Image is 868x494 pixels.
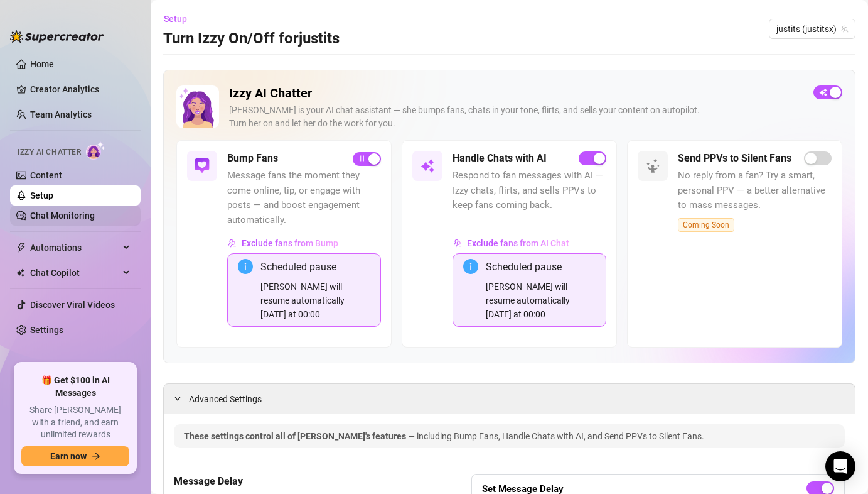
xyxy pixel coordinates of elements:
img: Izzy AI Chatter [176,85,219,128]
span: Chat Copilot [30,263,119,283]
h5: Bump Fans [227,151,278,166]
span: Exclude fans from Bump [242,238,338,248]
div: Scheduled pause [486,259,596,275]
span: Exclude fans from AI Chat [467,238,569,248]
a: Settings [30,325,63,335]
span: justits (justitsx) [776,19,848,38]
a: Chat Monitoring [30,211,95,221]
a: Discover Viral Videos [30,300,115,310]
h5: Handle Chats with AI [453,151,547,166]
img: logo-BBDzfeDw.svg [10,30,104,43]
span: 🎁 Get $100 in AI Messages [21,375,129,399]
div: [PERSON_NAME] is your AI chat assistant — she bumps fans, chats in your tone, flirts, and sells y... [229,104,803,130]
span: These settings control all of [PERSON_NAME]'s features [184,431,408,441]
h2: Izzy AI Chatter [229,85,803,101]
img: svg%3e [195,158,210,173]
img: AI Chatter [86,141,105,160]
img: svg%3e [420,158,435,173]
button: Earn nowarrow-right [21,446,129,466]
div: [PERSON_NAME] will resume automatically [DATE] at 00:00 [486,280,596,321]
h3: Turn Izzy On/Off for justits [163,29,340,49]
span: Coming Soon [678,218,734,232]
span: Automations [30,238,119,258]
h5: Send PPVs to Silent Fans [678,151,791,166]
div: expanded [174,392,189,405]
a: Setup [30,190,53,200]
button: Exclude fans from Bump [227,233,339,253]
button: Setup [163,9,197,29]
img: svg%3e [453,239,462,248]
span: No reply from a fan? Try a smart, personal PPV — a better alternative to mass messages. [678,168,832,213]
span: arrow-right [92,452,100,461]
div: [PERSON_NAME] will resume automatically [DATE] at 00:00 [260,280,370,321]
img: svg%3e [645,158,660,173]
a: Team Analytics [30,109,92,119]
button: Exclude fans from AI Chat [453,233,570,253]
div: Scheduled pause [260,259,370,275]
span: Share [PERSON_NAME] with a friend, and earn unlimited rewards [21,404,129,441]
a: Content [30,170,62,180]
div: Open Intercom Messenger [825,451,855,481]
span: Setup [164,14,187,24]
span: info-circle [238,259,253,274]
img: svg%3e [228,239,237,248]
a: Home [30,59,54,69]
span: info-circle [463,259,478,274]
span: Izzy AI Chatter [18,146,81,158]
span: Respond to fan messages with AI — Izzy chats, flirts, and sells PPVs to keep fans coming back. [453,168,606,213]
span: Earn now [50,451,87,461]
img: Chat Copilot [16,268,24,277]
span: team [841,25,849,33]
span: Advanced Settings [189,392,262,406]
a: Creator Analytics [30,79,131,99]
span: — including Bump Fans, Handle Chats with AI, and Send PPVs to Silent Fans. [408,431,704,441]
span: Message fans the moment they come online, tip, or engage with posts — and boost engagement automa... [227,168,381,228]
span: expanded [174,395,181,402]
span: thunderbolt [16,243,26,253]
h5: Message Delay [174,474,409,489]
